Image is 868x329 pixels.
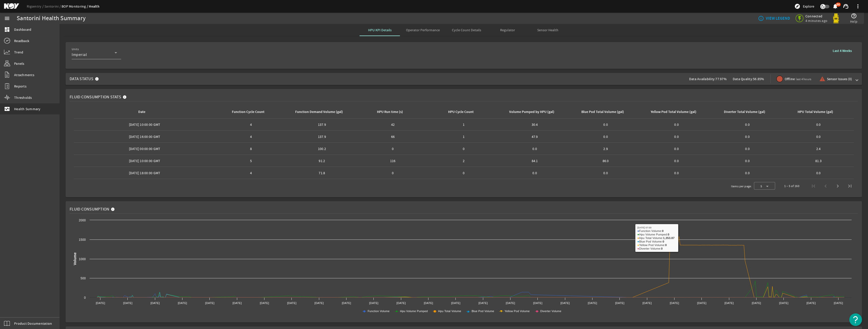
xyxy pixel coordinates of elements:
[642,302,652,305] text: [DATE]
[766,16,790,21] b: VIEW LEGEND
[615,302,625,305] text: [DATE]
[785,109,850,115] div: HPU Total Volume (gal)
[295,109,343,115] div: Function Demand Volume (gal)
[844,180,856,192] button: Last page
[753,77,764,81] span: 56.85%
[733,77,753,81] span: Data Quality:
[17,16,86,21] div: Santorini Health Summary
[396,302,406,305] text: [DATE]
[14,50,23,55] span: Trend
[501,134,568,139] div: 47.9
[829,46,856,55] button: Last 4 Weeks
[832,3,838,9] mat-icon: notifications
[368,310,390,313] text: Function Volume
[359,122,426,127] div: 42
[560,302,570,305] text: [DATE]
[4,15,10,21] mat-icon: menu
[232,302,242,305] text: [DATE]
[581,109,624,115] div: Blue Pod Total Volume (gal)
[4,26,10,33] mat-icon: dashboard
[430,109,495,115] div: HPU Cycle Count
[785,122,852,127] div: 0.0
[369,302,378,305] text: [DATE]
[714,134,781,139] div: 0.0
[785,76,811,82] span: Offline
[123,302,132,305] text: [DATE]
[205,302,214,305] text: [DATE]
[501,158,568,163] div: 84.1
[14,61,24,66] span: Panels
[758,15,762,21] mat-icon: info_outline
[218,158,284,163] div: 5
[752,302,761,305] text: [DATE]
[430,134,497,139] div: 1
[218,134,284,139] div: 4
[806,302,816,305] text: [DATE]
[832,4,838,9] button: 66
[368,28,392,32] span: HPU KPI Details
[817,74,854,83] button: Sensor Issues (0)
[14,321,52,326] span: Product Documentation
[80,277,86,280] text: 500
[715,77,727,81] span: 77.97%
[66,73,862,85] mat-expansion-panel-header: Data StatusData Availability:77.97%Data Quality:56.85%Offlinelast 4 hoursSensor Issues (0)
[572,170,639,175] div: 0.0
[79,219,86,222] text: 2000
[697,302,707,305] text: [DATE]
[288,146,355,151] div: 100.2
[62,4,89,9] a: BOP Monitoring
[451,302,460,305] text: [DATE]
[430,170,497,175] div: 0
[785,158,852,163] div: 81.3
[84,296,86,300] text: 0
[76,122,213,127] div: [DATE] 10:00:00 GMT
[643,134,710,139] div: 0.0
[850,19,857,24] span: Help
[501,122,568,127] div: 30.4
[359,158,426,163] div: 116
[785,146,852,151] div: 2.4
[359,170,426,175] div: 0
[784,184,799,189] div: 1 – 5 of 160
[785,134,852,139] div: 0.0
[79,257,86,261] text: 1000
[714,170,781,175] div: 0.0
[70,95,121,100] span: Fluid Consumption Stats
[218,122,284,127] div: 4
[643,158,710,163] div: 0.0
[643,122,710,127] div: 0.0
[359,109,424,115] div: HPU Run time (s)
[500,28,515,32] span: Regulator
[14,106,41,111] span: Health Summary
[448,109,474,115] div: HPU Cycle Count
[314,302,324,305] text: [DATE]
[651,109,696,115] div: Yellow Pod Total Volume (gal)
[714,158,781,163] div: 0.0
[377,109,403,115] div: HPU Run time (s)
[79,238,86,242] text: 1500
[832,180,844,192] button: Next page
[724,302,734,305] text: [DATE]
[14,84,26,89] span: Reports
[689,77,716,81] span: Data Availability:
[478,302,488,305] text: [DATE]
[643,109,708,115] div: Yellow Pod Total Volume (gal)
[218,109,282,115] div: Function Cycle Count
[851,13,857,19] mat-icon: help_outline
[150,302,160,305] text: [DATE]
[819,76,823,82] mat-icon: warning
[288,170,355,175] div: 71.8
[218,170,284,175] div: 4
[452,28,481,32] span: Cycle Count Details
[14,72,34,77] span: Attachments
[14,38,29,43] span: Readback
[178,302,187,305] text: [DATE]
[794,3,800,9] mat-icon: explore
[76,146,213,151] div: [DATE] 00:00:00 GMT
[834,302,843,305] text: [DATE]
[849,313,862,326] button: Open Resource Center
[572,122,639,127] div: 0.0
[14,27,31,32] span: Dashboard
[96,302,105,305] text: [DATE]
[430,158,497,163] div: 2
